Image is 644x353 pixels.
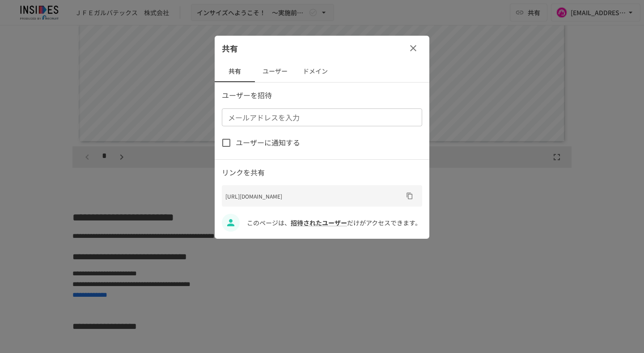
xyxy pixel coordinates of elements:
p: ユーザーを招待 [222,90,422,101]
button: ユーザー [255,61,295,82]
button: URLをコピー [402,189,417,203]
div: 共有 [215,36,429,61]
a: 招待されたユーザー [291,218,347,227]
p: [URL][DOMAIN_NAME] [225,192,402,200]
button: 共有 [215,61,255,82]
span: ユーザーに通知する [236,137,300,149]
p: リンクを共有 [222,167,422,179]
button: ドメイン [295,61,335,82]
p: このページは、 だけがアクセスできます。 [247,218,422,228]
